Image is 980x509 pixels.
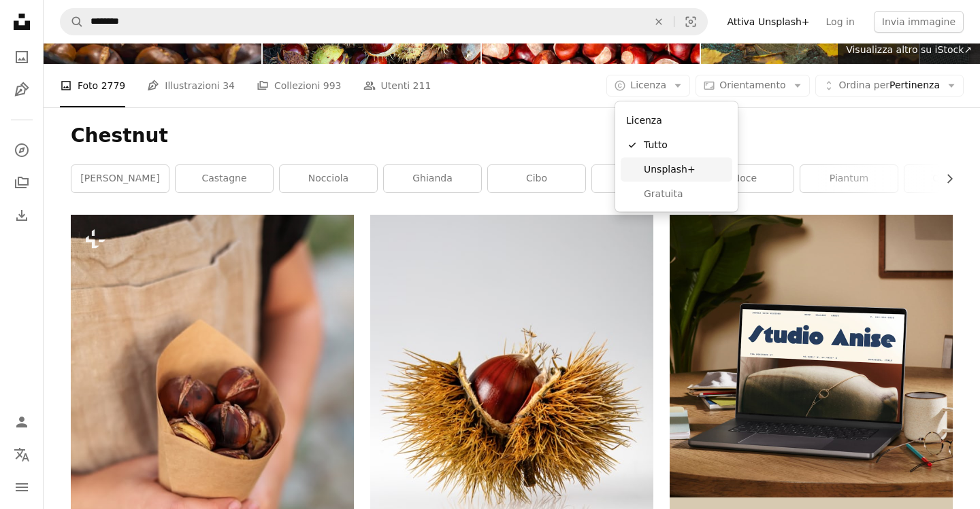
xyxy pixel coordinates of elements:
button: Orientamento [696,75,809,96]
div: Licenza [621,107,732,133]
span: Tutto [644,139,727,152]
span: Unsplash+ [644,162,727,176]
div: Licenza [615,102,738,212]
span: Gratuita [644,187,727,200]
span: Licenza [630,80,666,90]
button: Licenza [606,75,690,96]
